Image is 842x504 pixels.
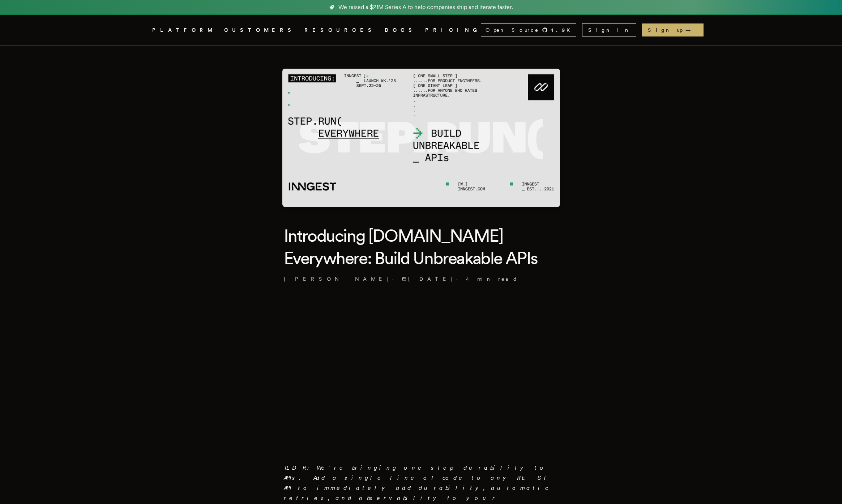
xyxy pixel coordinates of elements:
[284,224,559,270] h1: Introducing [DOMAIN_NAME] Everywhere: Build Unbreakable APIs
[425,26,481,35] a: PRICING
[402,275,453,283] span: [DATE]
[152,26,215,35] button: PLATFORM
[466,275,518,283] span: 4 min read
[224,26,296,35] a: CUSTOMERS
[551,26,574,34] span: 4.9 K
[304,26,376,35] button: RESOURCES
[685,26,698,34] span: →
[282,69,560,207] img: Featured image for Introducing Step.Run Everywhere: Build Unbreakable APIs blog post
[486,26,539,34] span: Open Source
[132,15,710,45] nav: Global
[338,3,513,12] span: We raised a $21M Series A to help companies ship and iterate faster.
[642,23,704,36] a: Sign up
[284,275,559,283] p: · ·
[284,275,389,283] a: [PERSON_NAME]
[385,26,416,35] a: DOCS
[582,23,636,36] a: Sign In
